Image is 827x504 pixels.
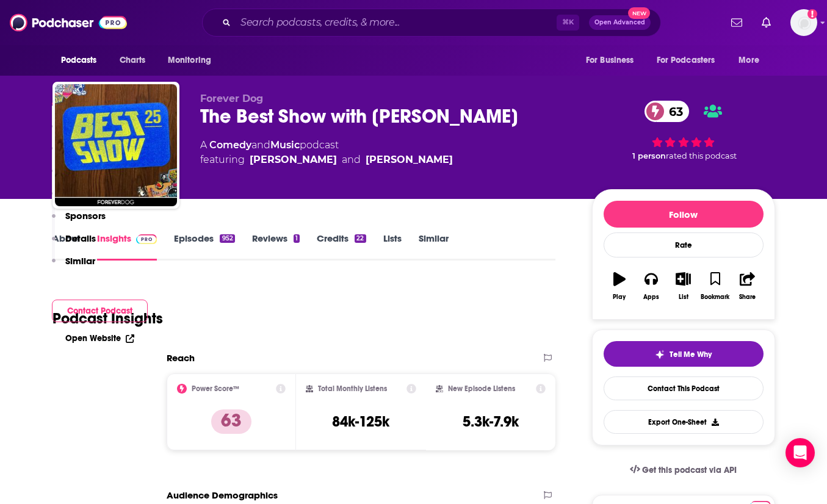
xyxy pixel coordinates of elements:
[355,234,366,243] div: 22
[52,300,148,322] button: Contact Podcast
[649,49,733,72] button: open menu
[620,455,747,485] a: Get this podcast via API
[730,49,775,72] button: open menu
[628,7,650,19] span: New
[807,9,817,19] svg: Add a profile image
[586,52,634,69] span: For Business
[236,13,557,32] input: Search podcasts, credits, & more...
[604,232,764,257] div: Rate
[448,384,515,393] h2: New Episode Listens
[220,234,234,243] div: 952
[174,232,234,261] a: Episodes952
[383,232,402,261] a: Lists
[61,52,97,69] span: Podcasts
[643,293,659,301] div: Apps
[589,15,651,30] button: Open AdvancedNew
[604,376,764,400] a: Contact This Podcast
[604,341,764,367] button: tell me why sparkleTell Me Why
[642,465,737,475] span: Get this podcast via API
[317,232,366,261] a: Credits22
[635,264,667,308] button: Apps
[120,52,146,69] span: Charts
[270,139,300,151] a: Music
[657,52,715,69] span: For Podcasters
[65,255,95,267] p: Similar
[645,101,689,122] a: 63
[202,9,661,37] div: Search podcasts, credits, & more...
[167,352,195,364] h2: Reach
[294,234,300,243] div: 1
[112,49,153,72] a: Charts
[726,12,747,33] a: Show notifications dropdown
[604,264,635,308] button: Play
[790,9,817,36] img: User Profile
[731,264,763,308] button: Share
[592,93,775,168] div: 63 1 personrated this podcast
[211,409,251,434] p: 63
[192,384,239,393] h2: Power Score™
[200,153,453,167] span: featuring
[159,49,227,72] button: open menu
[463,412,519,431] h3: 5.3k-7.9k
[65,232,96,244] p: Details
[52,49,113,72] button: open menu
[701,293,729,301] div: Bookmark
[209,139,251,151] a: Comedy
[52,255,95,278] button: Similar
[167,489,278,501] h2: Audience Demographics
[739,52,759,69] span: More
[366,153,453,167] a: Jon Wurster
[757,12,776,33] a: Show notifications dropdown
[667,264,699,308] button: List
[785,438,815,467] div: Open Intercom Messenger
[332,412,389,431] h3: 84k-125k
[577,49,649,72] button: open menu
[604,201,764,228] button: Follow
[666,151,737,160] span: rated this podcast
[200,138,453,167] div: A podcast
[594,20,645,26] span: Open Advanced
[200,93,263,104] span: Forever Dog
[250,153,337,167] a: Tom Scharpling
[655,350,665,359] img: tell me why sparkle
[790,9,817,36] span: Logged in as WorldWide452
[679,293,688,301] div: List
[318,384,387,393] h2: Total Monthly Listens
[670,350,712,359] span: Tell Me Why
[657,101,689,122] span: 63
[739,293,756,301] div: Share
[52,232,96,255] button: Details
[419,232,449,261] a: Similar
[699,264,731,308] button: Bookmark
[604,410,764,434] button: Export One-Sheet
[790,9,817,36] button: Show profile menu
[632,151,666,160] span: 1 person
[10,11,127,34] img: Podchaser - Follow, Share and Rate Podcasts
[342,153,361,167] span: and
[168,52,211,69] span: Monitoring
[55,84,177,206] img: The Best Show with Tom Scharpling
[252,232,300,261] a: Reviews1
[251,139,270,151] span: and
[557,15,579,31] span: ⌘ K
[65,333,134,344] a: Open Website
[613,293,626,301] div: Play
